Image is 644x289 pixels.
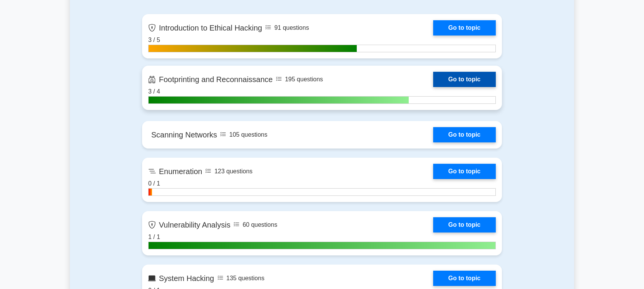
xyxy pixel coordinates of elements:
[433,217,496,232] a: Go to topic
[433,127,496,142] a: Go to topic
[433,72,496,87] a: Go to topic
[433,271,496,286] a: Go to topic
[433,20,496,36] a: Go to topic
[433,164,496,179] a: Go to topic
